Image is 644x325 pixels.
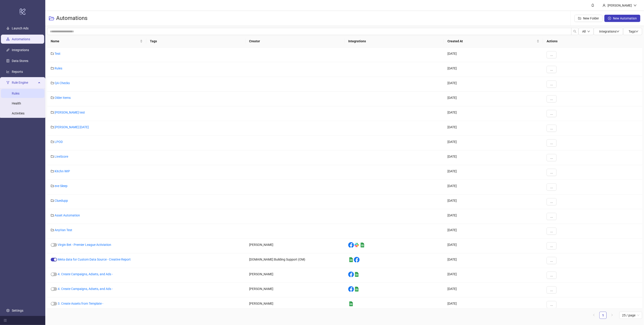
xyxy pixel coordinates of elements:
[51,96,54,99] span: folder
[444,253,543,268] div: [DATE]
[444,268,543,283] div: [DATE]
[543,35,642,47] th: Actions
[550,97,553,101] span: ...
[245,268,345,283] div: [PERSON_NAME]
[55,140,63,144] a: LPOD
[583,17,599,20] span: New Folder
[590,312,598,319] li: Previous Page
[55,228,72,232] a: AnyVan Test
[444,47,543,62] div: [DATE]
[550,171,553,174] span: ...
[51,126,54,129] span: folder
[55,214,80,217] a: Asset Automation
[51,81,54,85] span: folder
[12,111,24,115] a: Activities
[634,4,637,7] span: down
[547,257,557,264] button: ...
[444,224,543,239] div: [DATE]
[578,17,581,20] span: folder-add
[550,141,553,145] span: ...
[547,242,557,249] button: ...
[12,70,23,74] a: Reports
[51,214,54,217] span: folder
[550,126,553,130] span: ...
[593,314,595,316] span: left
[606,3,634,8] div: [PERSON_NAME]
[547,301,557,308] button: ...
[444,106,543,121] div: [DATE]
[245,35,345,47] th: Creator
[594,28,623,35] button: Integrationsdown
[547,110,557,117] button: ...
[547,66,557,73] button: ...
[55,111,85,114] a: [PERSON_NAME] test
[56,15,87,22] h3: Automations
[550,185,553,189] span: ...
[51,184,54,187] span: folder
[582,30,586,33] span: All
[550,156,553,159] span: ...
[550,53,553,57] span: ...
[611,314,613,316] span: right
[245,297,345,312] div: [PERSON_NAME]
[444,136,543,150] div: [DATE]
[444,35,543,47] th: Created At
[345,35,444,47] th: Integrations
[444,297,543,312] div: [DATE]
[547,125,557,132] button: ...
[12,92,19,95] a: Rules
[49,16,54,21] span: folder-open
[51,228,54,232] span: folder
[547,228,557,235] button: ...
[550,244,553,248] span: ...
[12,59,28,63] a: Data Stores
[619,312,642,319] div: Page Size
[444,77,543,92] div: [DATE]
[51,52,54,55] span: folder
[635,30,639,33] span: down
[547,154,557,161] button: ...
[574,15,603,22] button: New Folder
[579,28,594,35] button: Alldown
[547,272,557,279] button: ...
[444,239,543,253] div: [DATE]
[55,169,70,173] a: Kitchn WIP
[622,312,639,319] span: 25 / page
[51,170,54,173] span: folder
[550,215,553,218] span: ...
[608,312,616,319] button: right
[146,35,245,47] th: Tags
[547,95,557,102] button: ...
[444,283,543,297] div: [DATE]
[550,303,553,306] span: ...
[623,28,642,35] button: Tagsdown
[550,288,553,292] span: ...
[58,287,113,291] a: 4. Create Campaigns, Adsets, and Ads -
[547,198,557,205] button: ...
[58,302,103,305] a: 3. Create Assets from Template -
[550,82,553,86] span: ...
[600,312,606,319] a: 1
[444,180,543,195] div: [DATE]
[591,4,594,7] span: bell
[245,239,345,253] div: [PERSON_NAME]
[547,183,557,191] button: ...
[47,35,146,47] th: Name
[55,66,62,70] a: Rules
[550,229,553,233] span: ...
[55,96,71,100] a: Older Items
[51,140,54,143] span: folder
[608,312,616,319] li: Next Page
[550,200,553,204] span: ...
[55,81,70,85] a: QA Checks
[587,30,590,33] span: down
[447,39,536,44] span: Created At
[444,62,543,77] div: [DATE]
[55,125,89,129] a: [PERSON_NAME] [DATE]
[608,17,611,20] span: plus-circle
[573,30,577,33] span: search
[599,312,607,319] li: 1
[51,111,54,114] span: folder
[444,209,543,224] div: [DATE]
[444,121,543,136] div: [DATE]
